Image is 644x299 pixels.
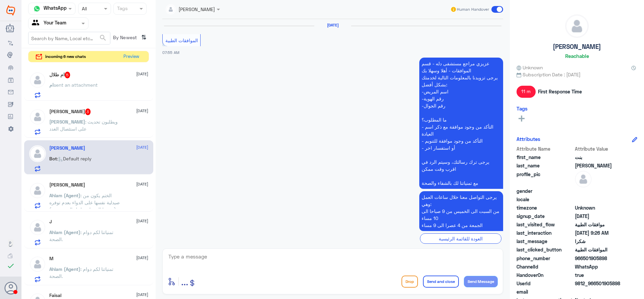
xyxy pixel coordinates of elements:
[57,156,92,161] span: : Default reply
[32,4,42,14] img: whatsapp.png
[136,255,148,261] span: [DATE]
[575,154,624,161] span: بنت
[517,145,574,152] span: Attribute Name
[464,276,498,287] button: Send Message
[538,88,582,95] span: First Response Time
[420,233,501,244] div: العودة للقائمة الرئيسية
[54,82,98,88] span: sent an attachment
[517,229,574,236] span: last_interaction
[49,119,85,125] span: [PERSON_NAME]
[575,204,624,211] span: Unknown
[517,188,574,195] span: gender
[575,145,624,152] span: Attribute Value
[517,246,574,253] span: last_clicked_button
[49,256,53,261] h5: M
[49,182,85,188] h5: عبدالرحمن مساعد
[575,272,624,279] span: true
[49,229,113,242] span: : تمنياتنا لكم دوام الصحة.
[517,255,574,262] span: phone_number
[49,193,120,212] span: : الختم يكون من صيدلية نفسها على الدواء بعدم توفره (يختمها الصيدلي داخل المستشفى)
[49,219,52,225] h5: J
[517,162,574,169] span: last_name
[401,276,418,288] button: Drop
[99,32,107,44] button: search
[517,263,574,270] span: ChannelId
[517,204,574,211] span: timezone
[6,5,15,16] img: Widebot Logo
[165,38,198,43] span: الموافقات الطبية
[136,71,148,77] span: [DATE]
[120,51,142,62] button: Preview
[517,221,574,228] span: last_visited_flow
[45,54,86,60] span: incoming 6 new chats
[49,108,91,115] h5: Ahmed
[29,219,46,236] img: defaultAdmin.png
[575,171,592,188] img: defaultAdmin.png
[566,15,588,38] img: defaultAdmin.png
[29,256,46,273] img: defaultAdmin.png
[136,181,148,187] span: [DATE]
[110,32,139,45] span: By Newest
[457,6,489,12] span: Human Handover
[517,154,574,161] span: first_name
[419,191,503,231] p: 21/9/2025, 7:55 AM
[49,193,80,198] span: Ahlam (Agent)
[517,272,574,279] span: HandoverOn
[575,213,624,220] span: 2025-09-21T04:54:16.949Z
[136,292,148,298] span: [DATE]
[32,18,42,28] img: yourTeam.svg
[4,282,17,294] button: Avatar
[419,58,503,189] p: 21/9/2025, 7:55 AM
[314,23,351,27] h6: [DATE]
[517,171,574,186] span: profile_pic
[29,145,46,162] img: defaultAdmin.png
[517,288,574,295] span: email
[29,32,110,44] input: Search by Name, Local etc…
[49,266,80,272] span: Ahlam (Agent)
[49,293,61,298] h5: Faisal
[517,64,543,71] span: Unknown
[575,188,624,195] span: null
[49,72,70,78] h5: ام طلال
[29,182,46,199] img: defaultAdmin.png
[99,34,107,42] span: search
[136,144,148,150] span: [DATE]
[65,72,70,78] span: 5
[423,276,459,288] button: Send and close
[575,280,624,287] span: 9812_966501905898
[49,156,57,161] span: Bot
[575,288,624,295] span: null
[49,229,80,235] span: Ahlam (Agent)
[575,246,624,253] span: الموافقات الطبية
[517,213,574,220] span: signup_date
[517,196,574,203] span: locale
[517,71,637,78] span: Subscription Date : [DATE]
[575,221,624,228] span: موافقات الطبية
[49,145,85,151] h5: بنت سعد
[136,218,148,224] span: [DATE]
[29,72,46,88] img: defaultAdmin.png
[575,229,624,236] span: 2025-09-21T06:26:07.594Z
[517,238,574,245] span: last_message
[49,266,113,279] span: : تمنياتنا لكم دوام الصحة.
[181,275,188,287] span: ...
[49,119,118,132] span: : ويطلبون تحديث على استئصال الغدد
[162,50,179,55] span: 07:55 AM
[29,108,46,125] img: defaultAdmin.png
[575,255,624,262] span: 966501905898
[116,5,128,13] div: Tags
[7,262,15,270] i: check
[517,280,574,287] span: UserId
[575,196,624,203] span: null
[85,108,91,115] span: 3
[49,82,54,88] span: ام
[575,263,624,270] span: 2
[517,105,528,111] h6: Tags
[141,32,147,43] i: ⇅
[136,108,148,114] span: [DATE]
[553,43,601,51] h5: [PERSON_NAME]
[517,86,536,98] span: 11 m
[565,53,589,59] h6: Reachable
[575,238,624,245] span: شكرا
[575,162,624,169] span: سعد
